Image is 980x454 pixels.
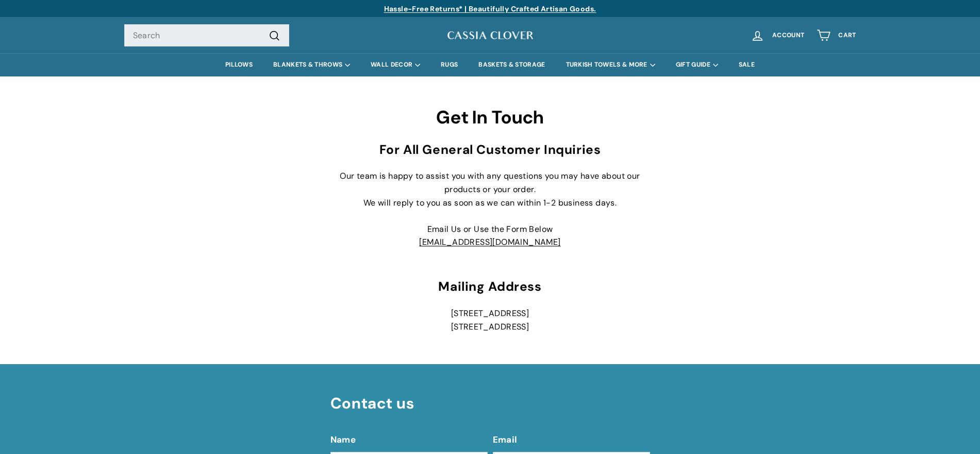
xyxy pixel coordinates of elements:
label: Name [330,433,488,447]
a: Account [744,20,810,51]
a: RUGS [430,53,468,76]
h3: Mailing Address [330,280,650,294]
a: Hassle-Free Returns* | Beautifully Crafted Artisan Goods. [384,4,596,13]
p: Our team is happy to assist you with any questions you may have about our products or your order.... [330,169,650,249]
h2: Get In Touch [330,107,650,128]
span: Cart [838,32,856,39]
h3: For All General Customer Inquiries [330,143,650,157]
p: [STREET_ADDRESS] [STREET_ADDRESS] [330,307,650,333]
a: [EMAIL_ADDRESS][DOMAIN_NAME] [419,237,560,247]
a: PILLOWS [215,53,263,76]
a: SALE [728,53,765,76]
summary: BLANKETS & THROWS [263,53,360,76]
a: BASKETS & STORAGE [468,53,555,76]
summary: WALL DECOR [360,53,430,76]
div: Primary [104,53,877,76]
summary: TURKISH TOWELS & MORE [556,53,666,76]
summary: GIFT GUIDE [666,53,728,76]
input: Search [124,24,289,47]
h2: Contact us [330,395,650,412]
label: Email [493,433,650,447]
span: Account [772,32,804,39]
a: Cart [810,20,862,51]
